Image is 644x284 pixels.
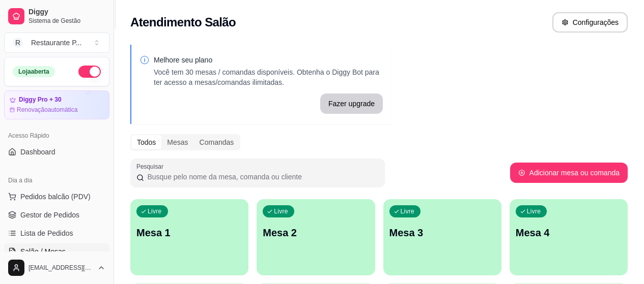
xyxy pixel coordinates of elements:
[20,147,55,157] span: Dashboard
[4,33,109,53] button: Select a team
[136,162,167,171] label: Pesquisar
[20,246,66,257] span: Salão / Mesas
[4,172,109,188] div: Dia a dia
[78,66,101,78] button: Alterar Status
[154,55,383,65] p: Melhore seu plano
[516,226,622,240] p: Mesa 4
[136,226,242,240] p: Mesa 1
[257,199,375,275] button: LivreMesa 2
[383,199,501,275] button: LivreMesa 3
[29,8,105,17] span: Diggy
[161,135,193,149] div: Mesas
[4,225,109,241] a: Lista de Pedidos
[4,256,109,280] button: [EMAIL_ADDRESS][DOMAIN_NAME]
[401,207,415,215] p: Livre
[274,207,288,215] p: Livre
[389,226,495,240] p: Mesa 3
[17,106,77,114] article: Renovação automática
[131,135,161,149] div: Todos
[20,192,91,202] span: Pedidos balcão (PDV)
[510,163,628,183] button: Adicionar mesa ou comanda
[4,90,109,119] a: Diggy Pro + 30Renovaçãoautomática
[4,243,109,260] a: Salão / Mesas
[263,226,369,240] p: Mesa 2
[29,17,105,25] span: Sistema de Gestão
[13,66,55,77] div: Loja aberta
[130,14,236,30] h2: Atendimento Salão
[4,4,109,28] a: DiggySistema de Gestão
[20,210,79,220] span: Gestor de Pedidos
[13,38,23,48] span: R
[320,93,383,114] button: Fazer upgrade
[194,135,240,149] div: Comandas
[510,199,628,275] button: LivreMesa 4
[19,96,62,104] article: Diggy Pro + 30
[148,207,162,215] p: Livre
[144,172,379,182] input: Pesquisar
[154,67,383,87] p: Você tem 30 mesas / comandas disponíveis. Obtenha o Diggy Bot para ter acesso a mesas/comandas il...
[29,264,93,272] span: [EMAIL_ADDRESS][DOMAIN_NAME]
[4,144,109,160] a: Dashboard
[20,228,73,238] span: Lista de Pedidos
[552,12,628,33] button: Configurações
[130,199,248,275] button: LivreMesa 1
[4,128,109,144] div: Acesso Rápido
[31,38,81,48] div: Restaurante P ...
[4,188,109,205] button: Pedidos balcão (PDV)
[527,207,541,215] p: Livre
[4,207,109,223] a: Gestor de Pedidos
